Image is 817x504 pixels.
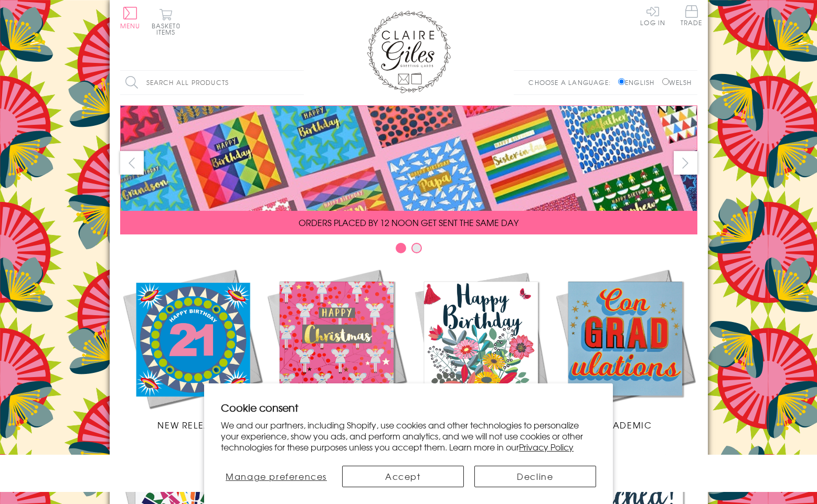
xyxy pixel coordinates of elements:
[553,266,697,431] a: Academic
[662,78,692,87] label: Welsh
[221,466,332,487] button: Manage preferences
[120,266,264,431] a: New Releases
[411,243,422,253] button: Carousel Page 2
[528,78,616,87] p: Choose a language:
[120,151,144,175] button: prev
[293,71,304,94] input: Search
[662,78,669,85] input: Welsh
[156,21,181,37] span: 0 items
[367,10,451,93] img: Claire Giles Greetings Cards
[618,78,660,87] label: English
[221,420,596,452] p: We and our partners, including Shopify, use cookies and other technologies to personalize your ex...
[396,243,406,253] button: Carousel Page 1 (Current Slide)
[674,151,697,175] button: next
[120,242,697,259] div: Carousel Pagination
[120,21,141,30] span: Menu
[618,78,625,85] input: English
[409,266,553,431] a: Birthdays
[342,466,464,487] button: Accept
[640,5,665,26] a: Log In
[120,71,304,94] input: Search all products
[226,470,327,482] span: Manage preferences
[474,466,596,487] button: Decline
[299,216,518,229] span: ORDERS PLACED BY 12 NOON GET SENT THE SAME DAY
[264,266,409,431] a: Christmas
[157,419,226,431] span: New Releases
[120,7,141,29] button: Menu
[598,419,652,431] span: Academic
[681,5,703,28] a: Trade
[221,400,596,415] h2: Cookie consent
[152,8,181,35] button: Basket0 items
[681,5,703,26] span: Trade
[519,441,574,453] a: Privacy Policy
